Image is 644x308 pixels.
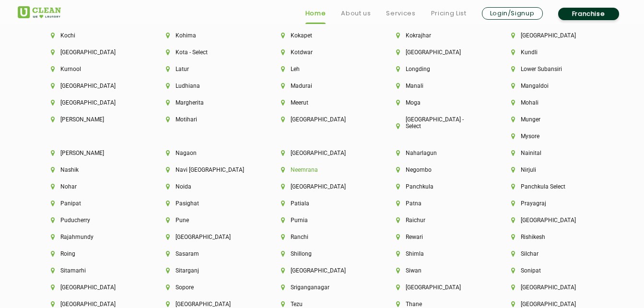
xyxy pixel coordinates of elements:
[51,49,133,56] li: [GEOGRAPHIC_DATA]
[511,284,594,291] li: [GEOGRAPHIC_DATA]
[166,116,248,123] li: Motihari
[511,66,594,72] li: Lower Subansiri
[396,250,479,257] li: Shimla
[558,8,619,20] a: Franchise
[511,250,594,257] li: Silchar
[166,166,248,173] li: Navi [GEOGRAPHIC_DATA]
[51,217,133,224] li: Puducherry
[396,234,479,240] li: Rewari
[166,99,248,106] li: Margherita
[396,301,479,308] li: Thane
[281,166,363,173] li: Neemrana
[281,32,363,39] li: Kokapet
[396,284,479,291] li: [GEOGRAPHIC_DATA]
[281,217,363,224] li: Purnia
[396,99,479,106] li: Moga
[281,83,363,89] li: Madurai
[281,99,363,106] li: Meerut
[281,234,363,240] li: Ranchi
[511,83,594,89] li: Mangaldoi
[341,8,371,19] a: About us
[511,267,594,274] li: Sonipat
[511,200,594,207] li: Prayagraj
[396,217,479,224] li: Raichur
[511,301,594,308] li: [GEOGRAPHIC_DATA]
[511,49,594,56] li: Kundli
[511,133,594,140] li: Mysore
[51,234,133,240] li: Rajahmundy
[51,183,133,190] li: Nohar
[281,116,363,123] li: [GEOGRAPHIC_DATA]
[51,166,133,173] li: Nashik
[51,32,133,39] li: Kochi
[281,301,363,308] li: Tezu
[51,250,133,257] li: Roing
[511,234,594,240] li: Rishikesh
[51,150,133,156] li: [PERSON_NAME]
[51,66,133,72] li: Kurnool
[166,284,248,291] li: Sopore
[511,150,594,156] li: Nainital
[511,99,594,106] li: Mohali
[396,49,479,56] li: [GEOGRAPHIC_DATA]
[396,150,479,156] li: Naharlagun
[166,250,248,257] li: Sasaram
[166,66,248,72] li: Latur
[166,150,248,156] li: Nagaon
[511,32,594,39] li: [GEOGRAPHIC_DATA]
[166,200,248,207] li: Pasighat
[166,49,248,56] li: Kota - Select
[396,267,479,274] li: Siwan
[166,267,248,274] li: Sitarganj
[396,116,479,130] li: [GEOGRAPHIC_DATA] - Select
[51,83,133,89] li: [GEOGRAPHIC_DATA]
[166,301,248,308] li: [GEOGRAPHIC_DATA]
[51,116,133,123] li: [PERSON_NAME]
[18,6,61,18] img: UClean Laundry and Dry Cleaning
[396,83,479,89] li: Manali
[281,267,363,274] li: [GEOGRAPHIC_DATA]
[281,200,363,207] li: Patiala
[305,8,326,19] a: Home
[281,150,363,156] li: [GEOGRAPHIC_DATA]
[482,7,543,20] a: Login/Signup
[511,116,594,123] li: Munger
[166,83,248,89] li: Ludhiana
[511,183,594,190] li: Panchkula Select
[166,217,248,224] li: Pune
[396,32,479,39] li: Kokrajhar
[166,32,248,39] li: Kohima
[396,166,479,173] li: Negombo
[281,250,363,257] li: Shillong
[51,284,133,291] li: [GEOGRAPHIC_DATA]
[281,183,363,190] li: [GEOGRAPHIC_DATA]
[281,66,363,72] li: Leh
[386,8,415,19] a: Services
[281,284,363,291] li: Sriganganagar
[431,8,467,19] a: Pricing List
[396,66,479,72] li: Longding
[51,200,133,207] li: Panipat
[166,183,248,190] li: Noida
[166,234,248,240] li: [GEOGRAPHIC_DATA]
[51,301,133,308] li: [GEOGRAPHIC_DATA]
[511,217,594,224] li: [GEOGRAPHIC_DATA]
[51,99,133,106] li: [GEOGRAPHIC_DATA]
[281,49,363,56] li: Kotdwar
[396,200,479,207] li: Patna
[51,267,133,274] li: Sitamarhi
[396,183,479,190] li: Panchkula
[511,166,594,173] li: Nirjuli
